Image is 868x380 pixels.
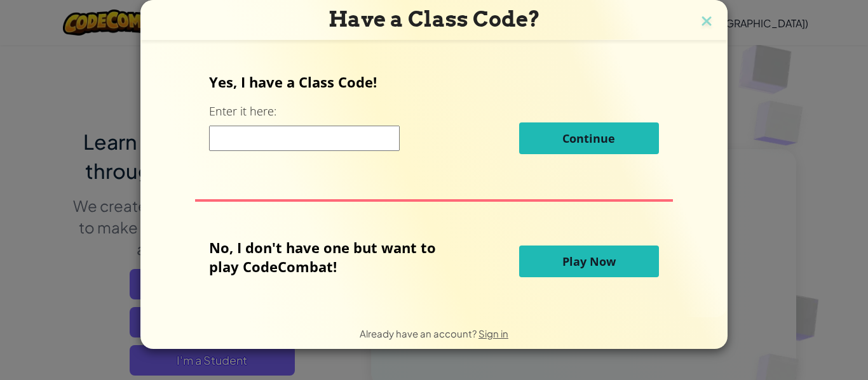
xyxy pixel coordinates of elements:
img: close icon [698,13,715,32]
a: Sign in [478,327,508,339]
span: Have a Class Code? [329,6,540,32]
span: Already have an account? [360,327,478,339]
button: Play Now [519,246,659,277]
button: Continue [519,122,659,154]
label: Enter it here: [209,103,276,119]
span: Continue [562,131,615,146]
p: No, I don't have one but want to play CodeCombat! [209,238,455,276]
p: Yes, I have a Class Code! [209,72,658,91]
span: Play Now [562,254,616,269]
